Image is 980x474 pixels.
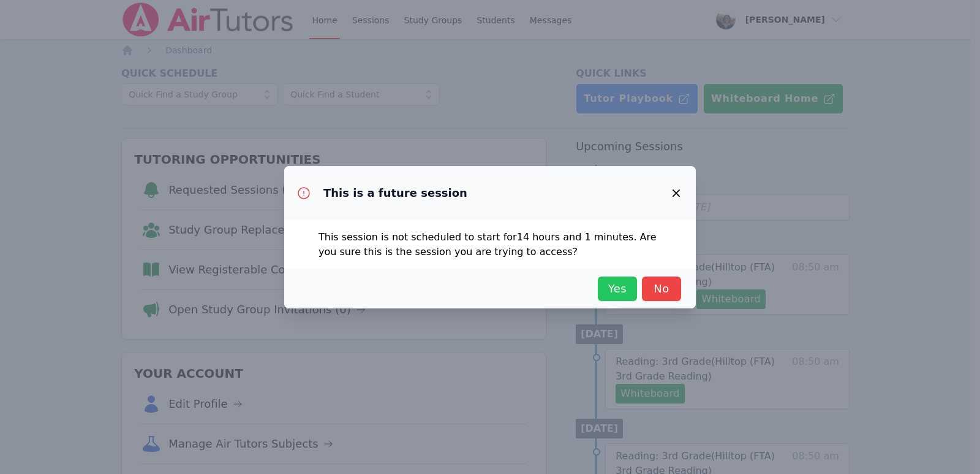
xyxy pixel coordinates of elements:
h3: This is a future session [323,186,467,201]
button: No [642,277,681,301]
span: Yes [604,280,631,297]
button: Yes [598,277,637,301]
p: This session is not scheduled to start for 14 hours and 1 minutes . Are you sure this is the sess... [318,230,661,259]
span: No [648,280,675,297]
